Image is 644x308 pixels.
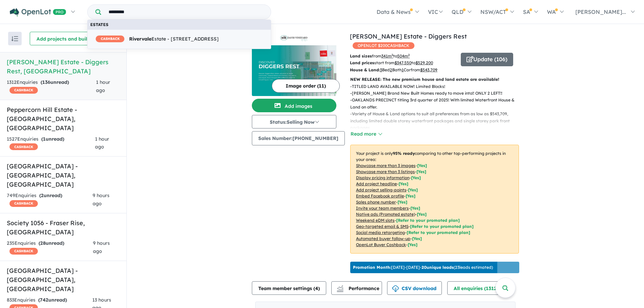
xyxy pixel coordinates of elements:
[7,218,120,237] h5: Society 1056 - Fraser Rise , [GEOGRAPHIC_DATA]
[356,163,415,168] u: Showcase more than 3 images
[9,200,38,207] span: CASHBACK
[7,192,93,208] div: 749 Enquir ies
[93,192,110,207] span: 9 hours ago
[41,136,64,142] strong: ( unread)
[9,248,38,255] span: CASHBACK
[408,242,418,247] span: [Yes]
[93,240,110,254] span: 9 hours ago
[393,151,415,156] b: 95 % ready
[337,287,343,292] img: bar-chart.svg
[252,45,336,96] img: Davis Vineyard Estate - Diggers Rest
[380,67,382,72] u: 3
[39,240,64,246] strong: ( unread)
[420,67,437,72] u: $ 543,709
[356,236,410,241] u: Automated buyer follow-up
[461,53,513,66] button: Update (106)
[30,32,104,45] button: Add projects and builders
[337,285,343,289] img: line-chart.svg
[410,224,474,229] span: [Refer to your promoted plan]
[447,281,508,295] button: All enquiries (1312)
[411,175,421,180] span: [ Yes ]
[417,163,427,168] span: [ Yes ]
[350,67,380,72] b: House & Land:
[356,193,404,198] u: Embed Facebook profile
[7,162,120,189] h5: [GEOGRAPHIC_DATA] - [GEOGRAPHIC_DATA] , [GEOGRAPHIC_DATA]
[350,130,382,138] button: Read more
[406,193,415,198] span: [ Yes ]
[350,76,519,83] p: NEW RELEASE: The new premium house and land estate are available!
[350,111,524,131] p: - Variety of House & Land options to suit all preferences from as low as $543,709, including limi...
[416,169,426,174] span: [ Yes ]
[331,281,382,295] button: Performance
[350,60,456,66] p: start from
[87,29,271,49] a: CASHBACK RivervaleEstate - [STREET_ADDRESS]
[417,212,427,217] span: [Yes]
[353,264,493,270] p: [DATE] - [DATE] - ( 23 leads estimated)
[398,199,407,205] span: [ Yes ]
[9,87,38,94] span: CASHBACK
[353,42,414,49] span: OPENLOT $ 200 CASHBACK
[96,35,219,43] span: Estate - [STREET_ADDRESS]
[7,57,120,76] h5: [PERSON_NAME] Estate - Diggers Rest , [GEOGRAPHIC_DATA]
[356,212,415,217] u: Native ads (Promoted estate)
[391,53,393,57] sup: 2
[42,79,50,85] span: 136
[9,143,38,150] span: CASHBACK
[40,240,46,246] span: 28
[410,206,420,211] span: [ Yes ]
[7,266,120,293] h5: [GEOGRAPHIC_DATA] - [GEOGRAPHIC_DATA] , [GEOGRAPHIC_DATA]
[402,67,404,72] u: 1
[96,35,124,42] span: CASHBACK
[90,22,109,27] b: Estates
[41,192,44,198] span: 2
[356,242,406,247] u: OpenLot Buyer Cashback
[252,281,326,295] button: Team member settings (4)
[356,175,409,180] u: Display pricing information
[356,218,395,223] u: Weekend eDM slots
[350,53,372,58] b: Land sizes
[96,79,110,93] span: 1 hour ago
[415,60,433,65] u: $ 529,200
[315,285,318,291] span: 4
[38,297,67,303] strong: ( unread)
[356,181,397,186] u: Add project headline
[255,34,334,43] img: Davis Vineyard Estate - Diggers Rest Logo
[252,32,336,96] a: Davis Vineyard Estate - Diggers Rest LogoDavis Vineyard Estate - Diggers Rest
[350,83,524,90] p: - TITLED LAND AVAILABLE NOW! Limited Blocks!
[356,199,396,205] u: Sales phone number
[407,230,470,235] span: [Refer to your promoted plan]
[129,36,151,42] strong: Rivervale
[396,218,460,223] span: [Refer to your promoted plan]
[356,230,405,235] u: Social media retargeting
[411,60,433,65] span: to
[252,131,345,145] button: Sales Number:[PHONE_NUMBER]
[408,187,418,192] span: [ Yes ]
[338,285,379,291] span: Performance
[350,97,524,111] p: - OAKLANDS PRECINCT titling 3rd quarter of 2025! With limited Waterfront House & Land on offer.
[356,187,406,192] u: Add project selling-points
[43,136,46,142] span: 1
[575,8,626,15] span: [PERSON_NAME]...
[350,32,467,40] a: [PERSON_NAME] Estate - Diggers Rest
[7,135,95,151] div: 1527 Enquir ies
[102,5,269,19] input: Try estate name, suburb, builder or developer
[7,239,93,256] div: 235 Enquir ies
[422,265,454,270] b: 20 unique leads
[350,67,456,73] p: Bed Bath Car from
[39,192,62,198] strong: ( unread)
[7,78,96,95] div: 1312 Enquir ies
[408,53,410,57] sup: 2
[11,36,18,41] img: sort.svg
[399,181,408,186] span: [ Yes ]
[356,169,415,174] u: Showcase more than 3 listings
[350,60,374,65] b: Land prices
[252,115,336,128] button: Status:Selling Now
[392,285,399,292] img: download icon
[353,265,391,270] b: Promotion Month:
[40,297,48,303] span: 742
[350,90,524,97] p: - [PERSON_NAME] Brand New Built Homes ready to move into!! ONLY 2 LEFT!!
[397,53,410,58] u: 504 m
[41,79,69,85] strong: ( unread)
[356,206,409,211] u: Invite your team members
[252,99,336,112] button: Add images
